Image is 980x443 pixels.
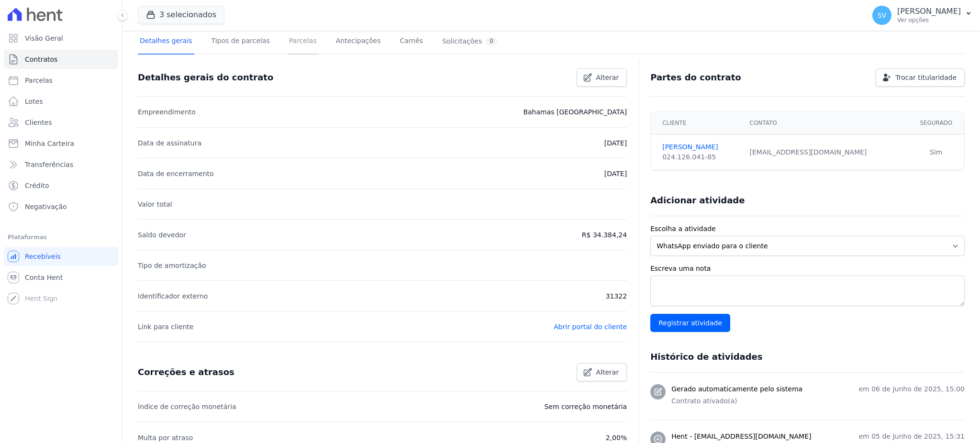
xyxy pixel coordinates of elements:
[25,97,43,106] span: Lotes
[334,29,383,55] a: Antecipações
[25,181,49,190] span: Crédito
[138,366,234,378] h3: Correções e atrasos
[662,142,738,152] a: [PERSON_NAME]
[650,351,762,363] h3: Histórico de atividades
[25,139,74,148] span: Minha Carteira
[650,72,741,83] h3: Partes do contrato
[744,112,908,134] th: Contato
[138,229,186,241] p: Saldo devedor
[25,252,61,261] span: Recebíveis
[858,432,965,442] p: em 05 de Junho de 2025, 15:31
[25,202,67,211] span: Negativação
[138,401,236,412] p: Índice de correção monetária
[138,72,273,83] h3: Detalhes gerais do contrato
[577,68,627,87] a: Alterar
[650,224,965,234] label: Escolha a atividade
[25,160,73,169] span: Transferências
[650,314,730,332] input: Registrar atividade
[876,68,965,87] a: Trocar titularidade
[897,16,961,24] p: Ver opções
[210,29,272,55] a: Tipos de parcelas
[138,260,206,271] p: Tipo de amortização
[671,384,802,394] h3: Gerado automaticamente pelo sistema
[25,273,63,282] span: Conta Hent
[650,264,965,274] label: Escreva uma nota
[596,73,619,82] span: Alterar
[662,152,738,162] div: 024.126.041-85
[25,76,53,85] span: Parcelas
[4,176,118,195] a: Crédito
[908,134,964,170] td: Sim
[138,168,214,179] p: Data de encerramento
[25,33,63,43] span: Visão Geral
[138,137,201,149] p: Data de assinatura
[878,12,886,19] span: SV
[908,112,964,134] th: Segurado
[25,55,57,64] span: Contratos
[582,229,627,241] p: R$ 34.384,24
[442,37,497,46] div: Solicitações
[604,168,627,179] p: [DATE]
[4,29,118,48] a: Visão Geral
[138,321,193,332] p: Link para cliente
[604,137,627,149] p: [DATE]
[4,113,118,132] a: Clientes
[440,29,499,55] a: Solicitações0
[671,396,965,406] p: Contrato ativado(a)
[138,199,172,210] p: Valor total
[25,118,52,127] span: Clientes
[138,29,194,55] a: Detalhes gerais
[858,384,965,394] p: em 06 de Junho de 2025, 15:00
[4,71,118,90] a: Parcelas
[577,363,627,381] a: Alterar
[486,37,497,46] div: 0
[138,290,208,302] p: Identificador externo
[138,106,196,118] p: Empreendimento
[897,7,961,16] p: [PERSON_NAME]
[138,6,224,24] button: 3 selecionados
[651,112,744,134] th: Cliente
[671,432,811,442] h3: Hent - [EMAIL_ADDRESS][DOMAIN_NAME]
[287,29,319,55] a: Parcelas
[4,268,118,287] a: Conta Hent
[895,73,957,82] span: Trocar titularidade
[4,247,118,266] a: Recebíveis
[4,197,118,216] a: Negativação
[865,2,980,29] button: SV [PERSON_NAME] Ver opções
[650,195,745,206] h3: Adicionar atividade
[4,50,118,69] a: Contratos
[750,147,902,157] div: [EMAIL_ADDRESS][DOMAIN_NAME]
[4,155,118,174] a: Transferências
[8,232,114,243] div: Plataformas
[4,92,118,111] a: Lotes
[398,29,425,55] a: Carnês
[554,323,627,331] a: Abrir portal do cliente
[523,106,627,118] p: Bahamas [GEOGRAPHIC_DATA]
[544,401,627,412] p: Sem correção monetária
[4,134,118,153] a: Minha Carteira
[606,290,627,302] p: 31322
[596,367,619,377] span: Alterar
